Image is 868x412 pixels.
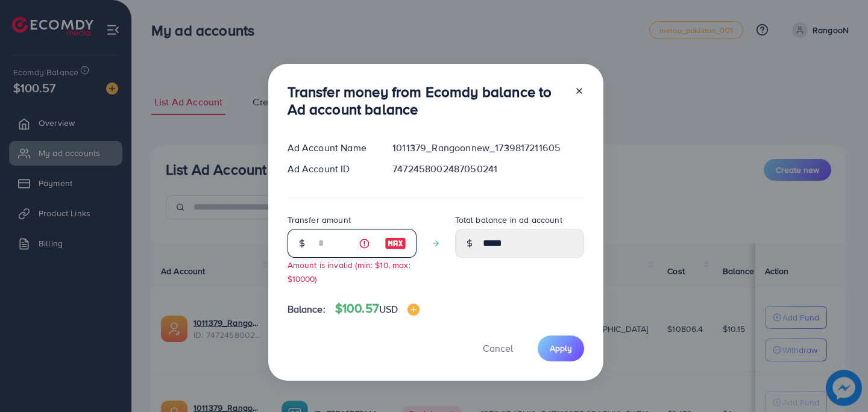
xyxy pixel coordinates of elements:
label: Total balance in ad account [455,214,562,226]
label: Transfer amount [288,214,351,226]
span: USD [379,302,398,316]
h4: $100.57 [335,301,420,316]
img: image [385,236,406,251]
span: Cancel [483,342,513,355]
h3: Transfer money from Ecomdy balance to Ad account balance [288,83,565,118]
div: 1011379_Rangoonnew_1739817211605 [383,141,593,155]
div: Ad Account ID [278,162,383,176]
div: Ad Account Name [278,141,383,155]
div: 7472458002487050241 [383,162,593,176]
small: Amount is invalid (min: $10, max: $10000) [288,259,410,284]
button: Cancel [468,336,528,361]
span: Balance: [288,302,325,316]
button: Apply [538,336,584,361]
img: image [407,304,420,316]
span: Apply [550,342,572,354]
